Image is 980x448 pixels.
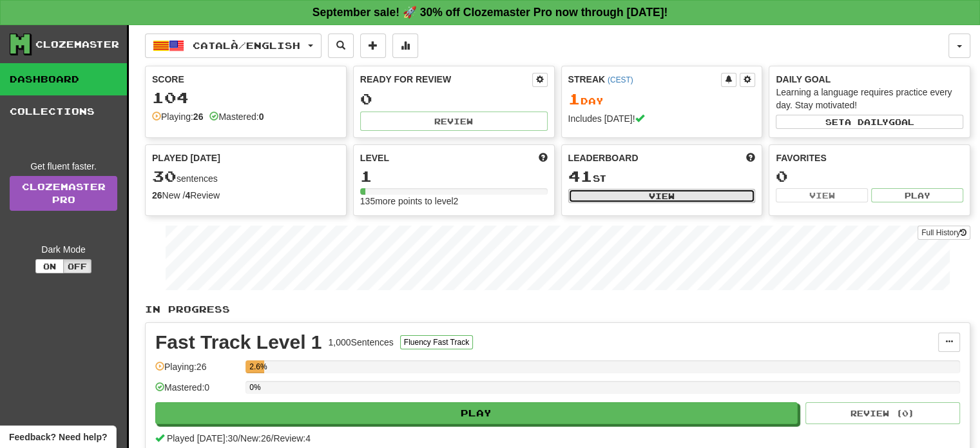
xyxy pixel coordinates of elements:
span: Played [DATE] [152,151,220,164]
div: sentences [152,168,340,185]
p: In Progress [145,303,970,316]
div: 0 [360,91,548,107]
button: More stats [392,34,418,58]
strong: 0 [259,112,264,122]
div: Streak [568,73,722,86]
strong: September sale! 🚀 30% off Clozemaster Pro now through [DATE]! [312,6,668,19]
div: Learning a language requires practice every day. Stay motivated! [776,86,963,112]
strong: 4 [185,190,190,200]
span: / [271,433,274,443]
button: Review (0) [805,402,960,424]
div: Playing: 26 [155,360,239,382]
button: Full History [918,226,970,240]
div: Daily Goal [776,73,963,86]
span: Open feedback widget [9,431,107,443]
button: Play [871,188,963,202]
div: Mastered: [209,110,264,123]
div: Clozemaster [35,38,119,51]
button: Search sentences [328,34,354,58]
div: Favorites [776,151,963,164]
div: 135 more points to level 2 [360,195,548,208]
button: Review [360,112,548,131]
button: On [35,259,64,273]
strong: 26 [193,112,204,122]
strong: 26 [152,190,162,200]
button: Català/English [145,34,322,58]
button: Play [155,402,798,424]
button: View [568,189,756,203]
button: Seta dailygoal [776,115,963,129]
div: Playing: [152,110,203,123]
a: (CEST) [608,75,633,84]
div: 1,000 Sentences [329,336,394,349]
span: Played [DATE]: 30 [167,433,238,443]
div: Get fluent faster. [10,160,117,173]
div: Includes [DATE]! [568,112,756,125]
div: Ready for Review [360,73,532,86]
div: Score [152,73,340,86]
div: Mastered: 0 [155,381,239,402]
span: 1 [568,90,581,108]
span: 41 [568,167,593,185]
span: Score more points to level up [539,151,548,164]
span: Català / English [193,40,300,51]
span: Review: 4 [273,433,311,443]
div: st [568,168,756,185]
button: View [776,188,868,202]
div: Dark Mode [10,243,117,256]
div: 0 [776,168,963,184]
button: Fluency Fast Track [400,335,473,349]
div: New / Review [152,189,340,202]
div: 104 [152,90,340,106]
span: New: 26 [240,433,271,443]
div: 1 [360,168,548,184]
span: / [238,433,240,443]
span: This week in points, UTC [746,151,755,164]
div: 2.6% [249,360,264,373]
button: Off [63,259,91,273]
span: Level [360,151,389,164]
a: ClozemasterPro [10,176,117,211]
span: a daily [845,117,889,126]
div: Day [568,91,756,108]
div: Fast Track Level 1 [155,333,322,352]
span: 30 [152,167,177,185]
button: Add sentence to collection [360,34,386,58]
span: Leaderboard [568,151,639,164]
